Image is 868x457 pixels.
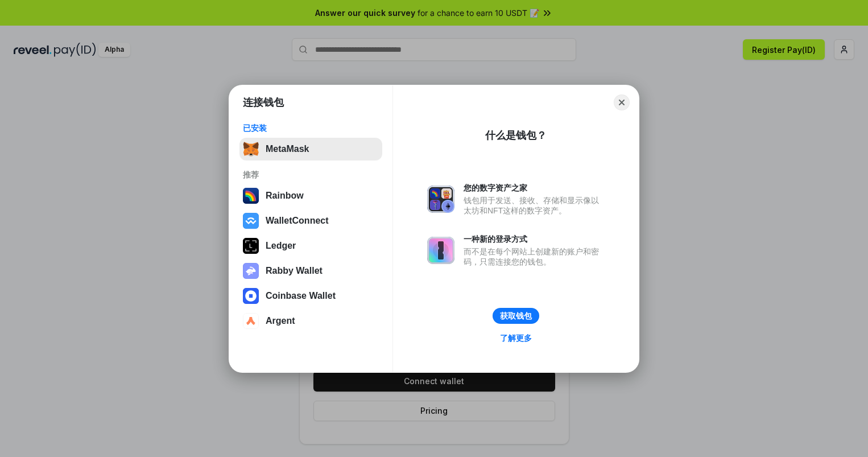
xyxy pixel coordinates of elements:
div: 推荐 [243,170,379,180]
div: 钱包用于发送、接收、存储和显示像以太坊和NFT这样的数字资产。 [464,195,605,216]
div: Rainbow [266,191,304,201]
button: Ledger [239,234,382,257]
div: 了解更多 [500,333,532,343]
img: svg+xml,%3Csvg%20width%3D%2228%22%20height%3D%2228%22%20viewBox%3D%220%200%2028%2028%22%20fill%3D... [243,213,259,229]
button: Coinbase Wallet [239,285,382,307]
div: 获取钱包 [500,311,532,321]
button: Rainbow [239,184,382,207]
button: Close [614,94,630,110]
h1: 连接钱包 [243,96,284,109]
div: 一种新的登录方式 [464,234,605,244]
img: svg+xml,%3Csvg%20xmlns%3D%22http%3A%2F%2Fwww.w3.org%2F2000%2Fsvg%22%20width%3D%2228%22%20height%3... [243,238,259,254]
button: 获取钱包 [493,308,539,324]
a: 了解更多 [493,331,539,345]
div: Rabby Wallet [266,266,323,276]
button: MetaMask [239,138,382,160]
div: Coinbase Wallet [266,291,336,301]
img: svg+xml,%3Csvg%20fill%3D%22none%22%20height%3D%2233%22%20viewBox%3D%220%200%2035%2033%22%20width%... [243,141,259,157]
img: svg+xml,%3Csvg%20width%3D%22120%22%20height%3D%22120%22%20viewBox%3D%220%200%20120%20120%22%20fil... [243,188,259,204]
div: 而不是在每个网站上创建新的账户和密码，只需连接您的钱包。 [464,246,605,267]
img: svg+xml,%3Csvg%20width%3D%2228%22%20height%3D%2228%22%20viewBox%3D%220%200%2028%2028%22%20fill%3D... [243,288,259,304]
img: svg+xml,%3Csvg%20xmlns%3D%22http%3A%2F%2Fwww.w3.org%2F2000%2Fsvg%22%20fill%3D%22none%22%20viewBox... [427,237,454,264]
div: 已安装 [243,123,379,133]
div: MetaMask [266,144,309,154]
div: WalletConnect [266,216,329,226]
img: svg+xml,%3Csvg%20width%3D%2228%22%20height%3D%2228%22%20viewBox%3D%220%200%2028%2028%22%20fill%3D... [243,313,259,329]
div: Ledger [266,241,296,251]
img: svg+xml,%3Csvg%20xmlns%3D%22http%3A%2F%2Fwww.w3.org%2F2000%2Fsvg%22%20fill%3D%22none%22%20viewBox... [243,263,259,279]
button: WalletConnect [239,209,382,232]
button: Rabby Wallet [239,260,382,282]
div: 您的数字资产之家 [464,183,605,193]
div: 什么是钱包？ [485,129,547,142]
button: Argent [239,310,382,332]
div: Argent [266,316,295,326]
img: svg+xml,%3Csvg%20xmlns%3D%22http%3A%2F%2Fwww.w3.org%2F2000%2Fsvg%22%20fill%3D%22none%22%20viewBox... [427,186,454,213]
